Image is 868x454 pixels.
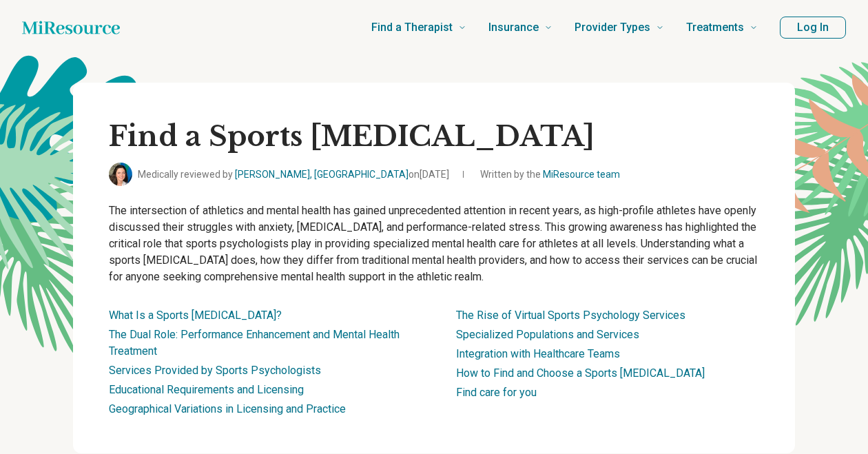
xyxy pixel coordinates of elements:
[456,328,639,341] a: Specialized Populations and Services
[456,309,685,322] a: The Rise of Virtual Sports Psychology Services
[686,18,744,37] span: Treatments
[235,169,409,180] a: [PERSON_NAME], [GEOGRAPHIC_DATA]
[109,328,400,358] a: The Dual Role: Performance Enhancement and Mental Health Treatment
[109,364,321,377] a: Services Provided by Sports Psychologists
[109,402,346,415] a: Geographical Variations in Licensing and Practice
[371,18,453,37] span: Find a Therapist
[456,347,620,360] a: Integration with Healthcare Teams
[456,367,705,380] a: How to Find and Choose a Sports [MEDICAL_DATA]
[480,167,620,182] span: Written by the
[138,167,449,182] span: Medically reviewed by
[409,169,449,180] span: on [DATE]
[109,203,759,285] p: The intersection of athletics and mental health has gained unprecedented attention in recent year...
[109,383,304,396] a: Educational Requirements and Licensing
[22,14,120,41] a: Home page
[109,309,282,322] a: What Is a Sports [MEDICAL_DATA]?
[575,18,650,37] span: Provider Types
[488,18,539,37] span: Insurance
[456,386,537,399] a: Find care for you
[109,118,759,154] h1: Find a Sports [MEDICAL_DATA]
[543,169,620,180] a: MiResource team
[780,17,846,39] button: Log In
